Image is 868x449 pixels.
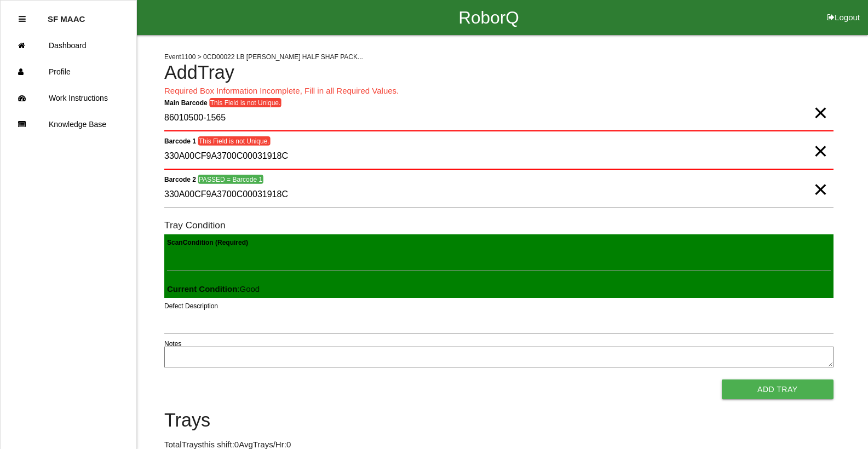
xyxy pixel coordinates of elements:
[164,220,833,231] h6: Tray Condition
[164,99,208,106] b: Main Barcode
[19,6,26,32] div: Close
[167,284,237,293] b: Current Condition
[209,98,281,107] span: This Field is not Unique.
[813,168,827,189] span: Clear Input
[1,59,136,85] a: Profile
[164,137,196,145] b: Barcode 1
[1,111,136,137] a: Knowledge Base
[164,339,181,349] label: Notes
[164,62,833,83] h4: Add Tray
[198,175,263,184] span: PASSED = Barcode 1
[1,32,136,59] a: Dashboard
[164,410,833,431] h4: Trays
[164,106,833,131] input: Required
[722,379,833,399] button: Add Tray
[167,238,248,246] b: Scan Condition (Required)
[813,91,827,113] span: Clear Input
[164,85,833,97] p: Required Box Information Incomplete, Fill in all Required Values.
[813,129,827,151] span: Clear Input
[164,301,218,311] label: Defect Description
[48,6,85,24] p: SF MAAC
[198,136,270,146] span: This Field is not Unique.
[1,85,136,111] a: Work Instructions
[164,175,196,183] b: Barcode 2
[167,284,260,293] span: : Good
[164,53,363,61] span: Event 1100 > 0CD00022 LB [PERSON_NAME] HALF SHAF PACK...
